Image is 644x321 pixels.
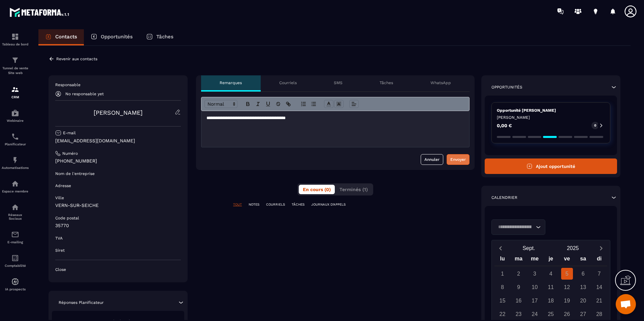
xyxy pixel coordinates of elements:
div: 1 [496,268,508,280]
p: [PERSON_NAME] [497,115,605,120]
span: En cours (0) [303,187,331,192]
a: accountantaccountantComptabilité [2,249,29,273]
div: Envoyer [450,156,466,163]
p: Courriels [279,80,297,85]
p: Réseaux Sociaux [2,213,29,220]
a: social-networksocial-networkRéseaux Sociaux [2,198,29,225]
img: logo [9,6,70,18]
p: Remarques [220,80,242,85]
p: E-mail [63,130,76,136]
p: Contacts [55,34,77,40]
p: Opportunités [491,84,522,90]
div: 15 [496,295,508,307]
p: TÂCHES [292,202,304,207]
input: Search for option [496,223,534,231]
div: lu [494,254,511,266]
p: 35770 [55,222,181,229]
p: Tunnel de vente Site web [2,66,29,75]
div: 10 [529,281,541,293]
a: emailemailE-mailing [2,225,29,249]
div: 27 [577,308,589,320]
p: Tâches [156,34,173,40]
div: 20 [577,295,589,307]
p: VERN-SUR-SEICHE [55,202,181,209]
img: scheduler [11,133,19,141]
p: Ville [55,195,64,201]
p: [PHONE_NUMBER] [55,158,181,164]
p: TOUT [233,202,242,207]
a: Opportunités [84,29,139,45]
span: Terminés (1) [340,187,368,192]
button: Annuler [421,154,443,165]
p: Tâches [380,80,393,85]
div: 28 [593,308,605,320]
div: 16 [513,295,524,307]
p: Réponses Planificateur [59,300,104,305]
div: 11 [545,281,557,293]
div: 21 [593,295,605,307]
p: Close [55,267,181,272]
p: [EMAIL_ADDRESS][DOMAIN_NAME] [55,138,181,144]
p: No responsable yet [65,92,104,96]
p: Revenir aux contacts [56,57,97,61]
p: JOURNAUX D'APPELS [311,202,346,207]
div: 25 [545,308,557,320]
p: IA prospects [2,287,29,291]
a: schedulerschedulerPlanificateur [2,128,29,151]
div: 9 [513,281,524,293]
div: 23 [513,308,524,320]
div: 7 [593,268,605,280]
img: automations [11,180,19,188]
div: 6 [577,268,589,280]
p: Automatisations [2,166,29,170]
div: di [591,254,607,266]
p: Webinaire [2,119,29,122]
button: En cours (0) [299,185,335,194]
p: TVA [55,236,63,241]
a: formationformationTunnel de vente Site web [2,51,29,80]
div: 22 [496,308,508,320]
div: 3 [529,268,541,280]
p: Tableau de bord [2,42,29,46]
div: 26 [561,308,573,320]
p: NOTES [249,202,259,207]
a: automationsautomationsWebinaire [2,104,29,128]
img: automations [11,156,19,164]
div: me [527,254,543,266]
div: sa [575,254,591,266]
a: automationsautomationsEspace membre [2,175,29,198]
a: formationformationTableau de bord [2,28,29,51]
a: Ouvrir le chat [616,294,636,314]
img: automations [11,278,19,286]
div: ve [559,254,575,266]
div: je [543,254,559,266]
p: Comptabilité [2,264,29,267]
p: WhatsApp [430,80,451,85]
img: formation [11,56,19,64]
p: 0 [594,123,596,128]
p: Code postal [55,215,79,221]
div: 2 [513,268,524,280]
img: formation [11,33,19,41]
a: Contacts [38,29,84,45]
button: Open months overlay [507,242,551,254]
p: Numéro [62,151,78,156]
p: Opportunités [101,34,133,40]
p: SMS [334,80,343,85]
button: Next month [595,244,607,253]
p: 0,00 € [497,123,512,128]
p: COURRIELS [266,202,285,207]
img: accountant [11,254,19,262]
img: formation [11,85,19,94]
p: Espace membre [2,189,29,193]
img: social-network [11,203,19,211]
a: Tâches [139,29,180,45]
p: E-mailing [2,240,29,244]
div: 4 [545,268,557,280]
div: 19 [561,295,573,307]
button: Ajout opportunité [485,158,617,174]
a: automationsautomationsAutomatisations [2,151,29,175]
div: 17 [529,295,541,307]
div: Search for option [491,219,545,235]
div: 24 [529,308,541,320]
